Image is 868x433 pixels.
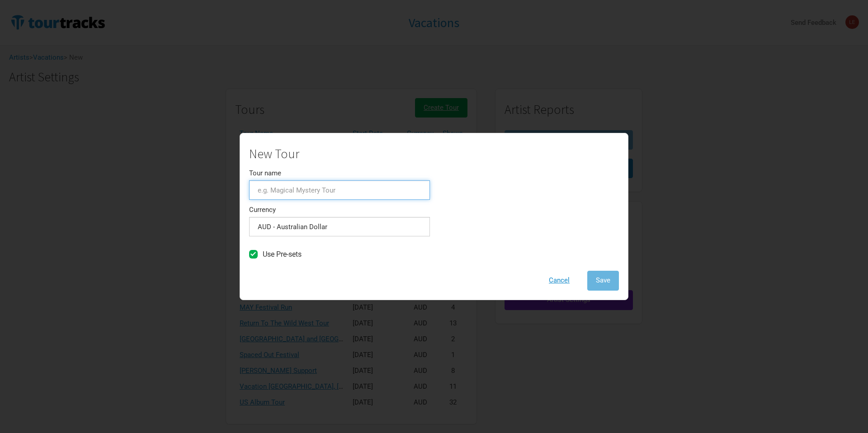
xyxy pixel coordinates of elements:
[540,276,578,284] a: Cancel
[263,250,302,259] span: Use Pre-sets
[249,207,276,213] label: Currency
[596,276,610,284] span: Save
[587,271,619,290] button: Save
[249,180,430,200] input: e.g. Magical Mystery Tour
[540,271,578,290] button: Cancel
[249,147,430,161] h1: New Tour
[249,170,281,177] label: Tour name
